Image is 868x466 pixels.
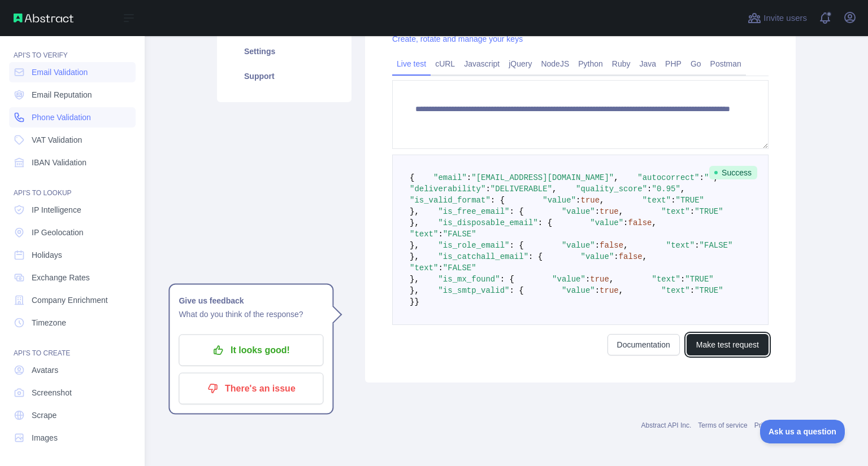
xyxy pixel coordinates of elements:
span: IP Intelligence [32,204,81,216]
span: "text" [661,286,689,295]
span: IBAN Validation [32,157,86,168]
span: "is_free_email" [438,207,509,216]
span: "DELIVERABLE" [491,184,552,194]
span: "TRUE" [695,286,723,295]
iframe: Toggle Customer Support [760,420,845,443]
span: }, [410,207,419,216]
button: Invite users [745,9,809,27]
span: : [680,275,685,284]
span: }, [410,286,419,295]
span: } [414,297,419,306]
span: "TRUE" [685,275,713,284]
a: Support [231,64,338,89]
span: , [614,173,618,182]
a: Screenshot [9,383,136,403]
span: "text" [643,196,671,205]
a: Company Enrichment [9,290,136,310]
span: "is_disposable_email" [438,218,537,227]
span: }, [410,275,419,284]
span: true [600,207,619,216]
a: Avatars [9,360,136,380]
span: : { [491,196,505,205]
span: Scrape [32,410,57,421]
span: "FALSE" [443,230,476,239]
span: "value" [581,252,614,261]
span: "value" [542,196,576,205]
span: Phone Validation [32,112,91,123]
span: Exchange Rates [32,272,90,283]
span: : [595,207,600,216]
a: Create, rotate and manage your keys [392,34,523,43]
span: : { [509,286,523,295]
a: Terms of service [698,421,747,429]
span: , [643,252,647,261]
div: API'S TO CREATE [9,335,136,358]
a: jQuery [504,55,536,73]
span: , [609,275,614,284]
span: "is_valid_format" [410,196,491,205]
span: : { [528,252,542,261]
span: , [623,241,628,250]
span: true [580,196,600,205]
span: { [410,173,414,182]
span: : [700,173,704,182]
span: "FALSE" [443,263,476,272]
span: Avatars [32,364,58,376]
span: "TRUE" [695,207,723,216]
span: "text" [410,230,438,239]
span: Email Reputation [32,89,92,100]
span: , [680,184,685,194]
span: true [600,286,619,295]
a: Postman [706,55,746,73]
span: true [590,275,609,284]
span: : [485,184,490,194]
a: Ruby [607,55,635,73]
span: "value" [562,286,595,295]
a: NodeJS [536,55,574,73]
span: "is_role_email" [438,241,509,250]
div: API'S TO LOOKUP [9,175,136,197]
span: : [614,252,618,261]
span: : { [509,241,523,250]
a: Timezone [9,313,136,333]
a: Go [686,55,706,73]
span: : [690,207,695,216]
a: IBAN Validation [9,152,136,173]
span: : [690,286,695,295]
span: , [652,218,657,227]
span: , [714,173,718,182]
a: cURL [431,55,459,73]
span: "text" [652,275,680,284]
a: Java [635,55,661,73]
span: } [410,297,414,306]
a: Settings [231,39,338,64]
span: "" [704,173,714,182]
span: false [600,241,623,250]
span: "0.95" [652,184,680,194]
span: : [595,241,600,250]
a: Python [574,55,607,73]
span: , [619,207,623,216]
button: Make test request [687,334,769,355]
div: API'S TO VERIFY [9,37,136,60]
a: Email Reputation [9,85,136,105]
span: : [695,241,699,250]
span: , [552,184,557,194]
a: Exchange Rates [9,267,136,288]
span: "[EMAIL_ADDRESS][DOMAIN_NAME]" [471,173,614,182]
span: Timezone [32,317,66,328]
a: Holidays [9,245,136,265]
span: "quality_score" [576,184,647,194]
span: }, [410,218,419,227]
span: : [576,196,580,205]
a: Email Validation [9,62,136,82]
span: Email Validation [32,67,88,78]
a: IP Intelligence [9,200,136,220]
a: Phone Validation [9,107,136,128]
span: "text" [661,207,689,216]
span: : [647,184,652,194]
span: Screenshot [32,387,72,398]
span: false [628,218,652,227]
span: : [438,230,442,239]
span: : { [538,218,552,227]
